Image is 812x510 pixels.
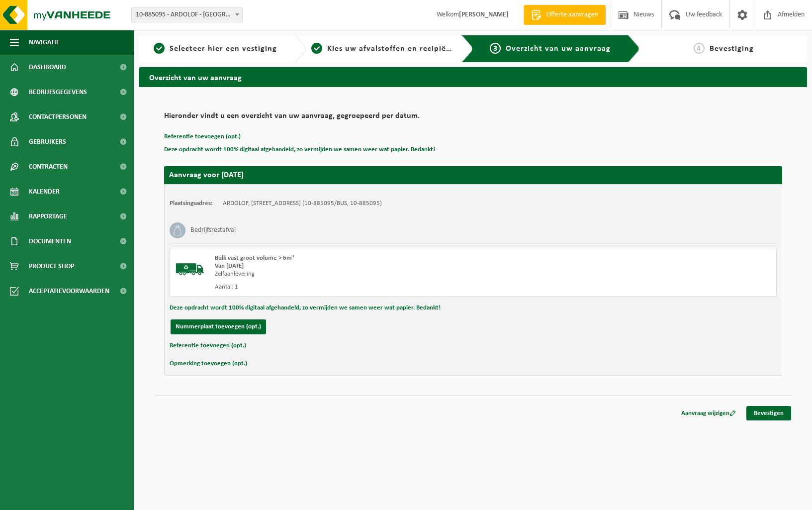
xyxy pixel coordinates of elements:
span: 10-885095 - ARDOLOF - ARDOOIE [132,8,242,22]
span: Rapportage [29,204,67,229]
span: Product Shop [29,254,74,279]
button: Referentie toevoegen (opt.) [170,339,246,352]
strong: Plaatsingsadres: [170,200,213,206]
span: Selecteer hier een vestiging [170,45,277,53]
span: Gebruikers [29,129,66,154]
strong: Aanvraag voor [DATE] [169,171,244,179]
button: Deze opdracht wordt 100% digitaal afgehandeld, zo vermijden we samen weer wat papier. Bedankt! [164,143,435,156]
span: Documenten [29,229,71,254]
a: Aanvraag wijzigen [674,406,743,420]
button: Opmerking toevoegen (opt.) [170,357,247,370]
span: Offerte aanvragen [544,10,601,20]
span: 1 [154,43,165,54]
span: 10-885095 - ARDOLOF - ARDOOIE [131,7,243,22]
a: Offerte aanvragen [524,5,606,25]
span: 4 [694,43,705,54]
button: Referentie toevoegen (opt.) [164,130,241,143]
strong: Van [DATE] [215,263,244,269]
span: 3 [490,43,501,54]
span: 2 [311,43,322,54]
span: Bulk vast groot volume > 6m³ [215,255,294,261]
span: Bedrijfsgegevens [29,80,87,104]
span: Acceptatievoorwaarden [29,279,109,304]
a: Bevestigen [746,406,791,420]
a: 1Selecteer hier een vestiging [144,43,286,55]
span: Dashboard [29,55,66,80]
h2: Hieronder vindt u een overzicht van uw aanvraag, gegroepeerd per datum. [164,112,782,125]
div: Zelfaanlevering [215,270,513,278]
span: Contactpersonen [29,104,87,129]
td: ARDOLOF, [STREET_ADDRESS] (10-885095/BUS, 10-885095) [223,200,382,207]
div: Aantal: 1 [215,283,513,291]
span: Overzicht van uw aanvraag [506,45,611,53]
span: Bevestiging [710,45,754,53]
strong: [PERSON_NAME] [459,11,509,18]
h3: Bedrijfsrestafval [190,222,236,238]
a: 2Kies uw afvalstoffen en recipiënten [311,43,453,55]
img: BL-SO-LV.png [175,254,205,284]
button: Nummerplaat toevoegen (opt.) [171,319,266,334]
span: Navigatie [29,30,60,55]
h2: Overzicht van uw aanvraag [139,67,807,87]
span: Contracten [29,154,68,179]
span: Kalender [29,179,60,204]
button: Deze opdracht wordt 100% digitaal afgehandeld, zo vermijden we samen weer wat papier. Bedankt! [170,302,441,314]
span: Kies uw afvalstoffen en recipiënten [327,45,464,53]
